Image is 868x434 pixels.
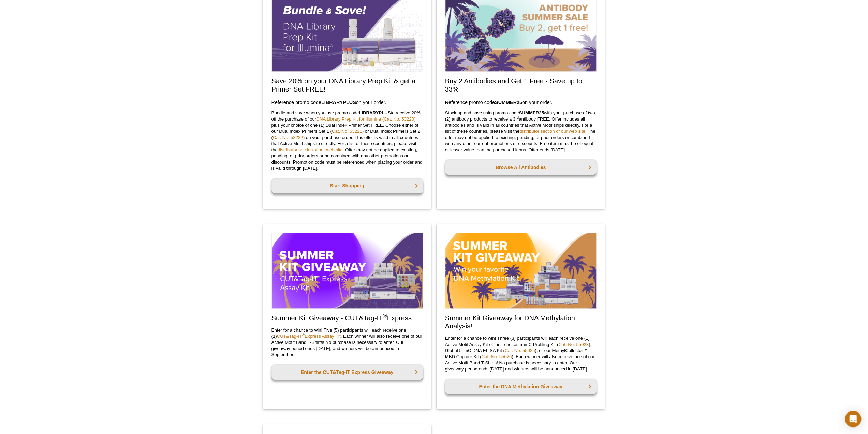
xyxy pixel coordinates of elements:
[271,314,423,322] h2: Summer Kit Giveaway - CUT&Tag-IT Express
[271,327,423,358] p: Enter for a chance to win! Five (5) participants will each receive one (1) . Each winner will als...
[332,129,362,134] a: Cat. No. 53221
[445,233,597,309] img: DNA Methylation Kit Giveaway
[271,110,423,171] p: Bundle and save when you use promo code to receive 20% off the purchase of our , plus your choice...
[383,312,387,319] sup: ®
[302,332,305,336] sup: ®
[519,110,544,115] strong: SUMMER25
[271,365,423,380] a: Enter the CUT&Tag-IT Express Giveaway
[558,342,589,347] a: Cat. No. 55023
[271,98,423,107] h3: Reference promo code on your order.
[359,110,391,115] strong: LIBRARYPLUS
[271,233,423,309] img: CUT&Tag-IT Express Giveaway
[445,314,597,330] h2: Summer Kit Giveaway for DNA Methylation Analysis!
[845,411,861,427] div: Open Intercom Messenger
[482,354,512,359] a: Cat. No. 55026
[321,100,356,105] strong: LIBRARYPLUS
[445,110,597,153] p: Stock up and save using promo code with your purchase of two (2) antibody products to receive a 3...
[495,100,522,105] strong: SUMMER25
[445,379,597,394] a: Enter the DNA Methylation Giveaway
[515,115,519,119] sup: rd
[271,178,423,193] a: Start Shopping
[316,116,415,122] a: DNA Library Prep Kit for Illumina (Cat. No. 53220)
[271,77,423,93] h2: Save 20% on your DNA Library Prep Kit & get a Primer Set FREE!
[277,334,341,339] a: CUT&Tag-IT®Express Assay Kit
[445,98,597,107] h3: Reference promo code on your order.
[278,147,343,152] a: distributor section of our web site
[505,348,535,353] a: Cat. No. 55025
[273,135,303,140] a: Cat. No. 53222
[445,77,597,93] h2: Buy 2 Antibodies and Get 1 Free - Save up to 33%
[445,160,597,175] a: Browse All Antibodies
[519,129,585,134] a: distributor section of our web site
[445,335,597,372] p: Enter for a chance to win! Three (3) participants will each receive one (1) Active Motif Assay Ki...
